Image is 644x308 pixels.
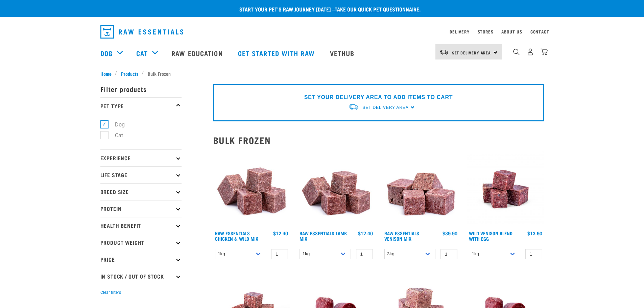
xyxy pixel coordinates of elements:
[100,268,182,285] p: In Stock / Out Of Stock
[348,103,359,111] img: van-moving.png
[104,131,126,140] label: Cat
[527,48,534,55] img: user.png
[273,231,288,236] div: $12.40
[95,22,549,41] nav: dropdown navigation
[104,120,127,129] label: Dog
[100,289,121,295] button: Clear filters
[213,135,544,145] h2: Bulk Frozen
[439,49,449,55] img: van-moving.png
[362,105,408,110] span: Set Delivery Area
[358,231,373,236] div: $12.40
[356,249,373,259] input: 1
[117,70,142,77] a: Products
[541,48,548,55] img: home-icon@2x.png
[450,30,469,33] a: Delivery
[383,151,459,228] img: 1113 RE Venison Mix 01
[100,48,113,58] a: Dog
[100,70,115,77] a: Home
[501,30,522,33] a: About Us
[100,251,182,268] p: Price
[530,30,549,33] a: Contact
[527,231,542,236] div: $13.90
[304,93,453,101] p: SET YOUR DELIVERY AREA TO ADD ITEMS TO CART
[271,249,288,259] input: 1
[443,231,457,236] div: $39.90
[323,40,363,67] a: Vethub
[440,249,457,259] input: 1
[100,149,182,166] p: Experience
[121,70,138,77] span: Products
[478,30,494,33] a: Stores
[469,232,512,240] a: Wild Venison Blend with Egg
[213,151,290,228] img: Pile Of Cubed Chicken Wild Meat Mix
[298,151,375,228] img: ?1041 RE Lamb Mix 01
[100,70,112,77] span: Home
[452,51,491,54] span: Set Delivery Area
[513,49,520,55] img: home-icon-1@2x.png
[231,40,323,67] a: Get started with Raw
[100,200,182,217] p: Protein
[384,232,419,240] a: Raw Essentials Venison Mix
[467,151,544,228] img: Venison Egg 1616
[335,7,421,10] a: take our quick pet questionnaire.
[300,232,347,240] a: Raw Essentials Lamb Mix
[165,40,231,67] a: Raw Education
[136,48,148,58] a: Cat
[525,249,542,259] input: 1
[100,183,182,200] p: Breed Size
[100,25,183,39] img: Raw Essentials Logo
[100,166,182,183] p: Life Stage
[100,70,544,77] nav: breadcrumbs
[100,97,182,114] p: Pet Type
[100,234,182,251] p: Product Weight
[215,232,258,240] a: Raw Essentials Chicken & Wild Mix
[100,217,182,234] p: Health Benefit
[100,80,182,97] p: Filter products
